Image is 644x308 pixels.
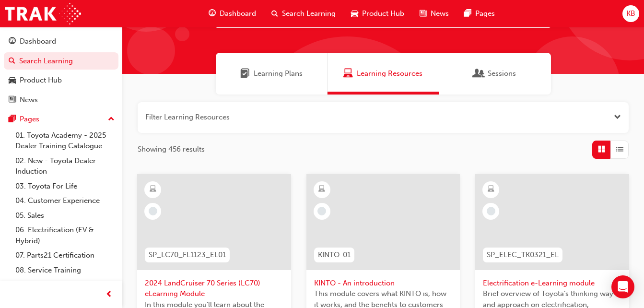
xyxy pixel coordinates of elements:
span: learningRecordVerb_NONE-icon [149,207,157,215]
span: Learning Plans [240,68,250,79]
button: DashboardSearch LearningProduct HubNews [4,31,118,110]
span: KINTO-01 [318,249,351,261]
span: Learning Resources [343,68,353,79]
span: search-icon [271,8,278,20]
span: Learning Plans [254,68,303,79]
a: 01. Toyota Academy - 2025 Dealer Training Catalogue [12,128,118,154]
span: Product Hub [362,8,404,19]
span: Showing 456 results [138,144,205,155]
span: Learning Resources [357,68,422,79]
span: Dashboard [220,8,256,19]
span: guage-icon [9,37,16,46]
a: News [4,91,118,109]
div: Dashboard [20,36,56,47]
span: prev-icon [105,289,113,301]
span: pages-icon [9,115,16,124]
a: 02. New - Toyota Dealer Induction [12,154,118,179]
button: KB [622,5,639,22]
a: 09. Technical Training [12,277,118,292]
a: Product Hub [4,71,118,89]
a: search-iconSearch Learning [264,4,343,24]
span: learningResourceType_ELEARNING-icon [488,183,494,196]
span: Electrification e-Learning module [483,278,621,289]
span: news-icon [9,96,16,105]
span: learningResourceType_ELEARNING-icon [318,183,325,196]
button: Open the filter [614,112,621,123]
div: Product Hub [20,75,62,86]
a: car-iconProduct Hub [343,4,412,24]
a: news-iconNews [412,4,457,24]
span: car-icon [351,8,358,20]
a: 08. Service Training [12,263,118,278]
span: car-icon [9,76,16,85]
span: pages-icon [464,8,471,20]
button: Pages [4,110,118,128]
span: News [431,8,449,19]
a: 06. Electrification (EV & Hybrid) [12,223,118,248]
a: 07. Parts21 Certification [12,248,118,263]
span: learningResourceType_ELEARNING-icon [150,183,156,196]
a: SessionsSessions [439,53,551,95]
a: guage-iconDashboard [201,4,264,24]
span: learningRecordVerb_NONE-icon [317,207,326,215]
a: Learning ResourcesLearning Resources [328,53,439,95]
a: 04. Customer Experience [12,193,118,208]
div: Pages [20,114,39,125]
div: News [20,95,38,106]
span: Grid [598,144,605,155]
img: Trak [5,3,81,24]
span: SP_ELEC_TK0321_EL [487,249,559,261]
span: Search Learning [282,8,336,19]
span: Sessions [488,68,516,79]
span: KB [626,8,635,19]
span: Pages [475,8,495,19]
span: List [616,144,623,155]
span: search-icon [9,57,15,66]
a: pages-iconPages [457,4,503,24]
a: 03. Toyota For Life [12,179,118,194]
div: Open Intercom Messenger [611,275,634,298]
a: Learning PlansLearning Plans [216,53,328,95]
span: Sessions [474,68,484,79]
a: Dashboard [4,33,118,50]
a: 05. Sales [12,208,118,223]
span: guage-icon [209,8,216,20]
span: SP_LC70_FL1123_EL01 [149,249,226,261]
a: Search Learning [4,52,118,70]
span: learningRecordVerb_NONE-icon [487,207,495,215]
span: news-icon [420,8,427,20]
span: 2024 LandCruiser 70 Series (LC70) eLearning Module [145,278,283,299]
span: KINTO - An introduction [314,278,453,289]
span: up-icon [108,113,115,126]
